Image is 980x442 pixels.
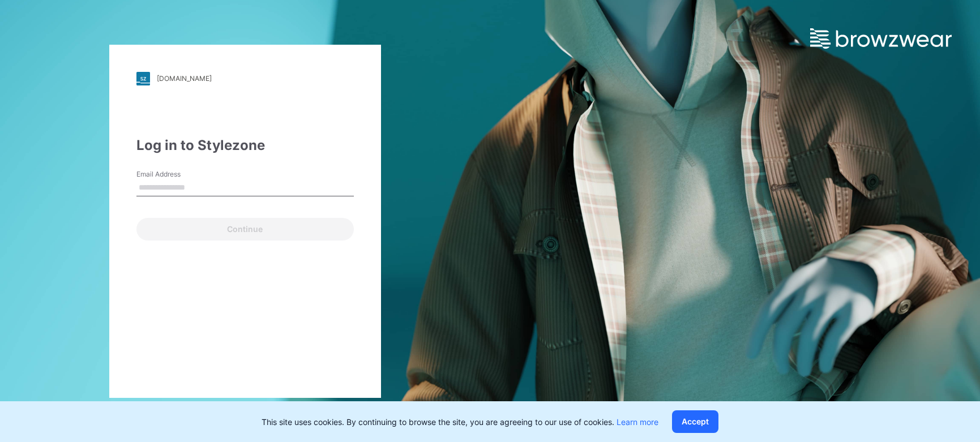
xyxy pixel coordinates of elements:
img: browzwear-logo.e42bd6dac1945053ebaf764b6aa21510.svg [810,28,952,49]
label: Email Address [136,169,216,179]
div: [DOMAIN_NAME] [157,74,212,83]
p: This site uses cookies. By continuing to browse the site, you are agreeing to our use of cookies. [262,416,658,428]
a: Learn more [617,417,658,427]
img: stylezone-logo.562084cfcfab977791bfbf7441f1a819.svg [136,72,150,85]
button: Accept [672,410,718,433]
div: Log in to Stylezone [136,135,354,156]
a: [DOMAIN_NAME] [136,72,354,85]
